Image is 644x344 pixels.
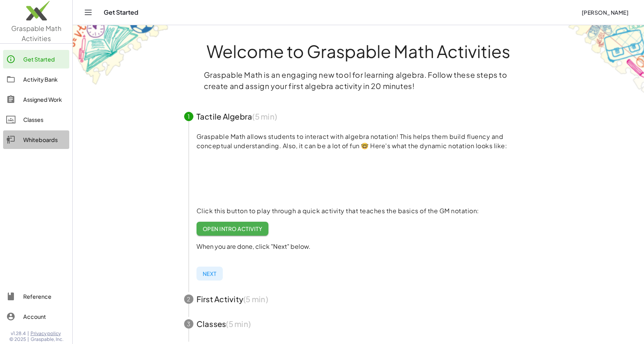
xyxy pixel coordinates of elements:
[175,287,542,311] button: 2First Activity(5 min)
[23,135,66,144] div: Whiteboards
[23,75,66,84] div: Activity Bank
[3,50,69,68] a: Get Started
[175,311,542,336] button: 3Classes(5 min)
[73,24,169,86] img: get-started-bg-ul-Ceg4j33I.png
[575,5,635,19] button: [PERSON_NAME]
[196,222,269,236] a: Open Intro Activity
[3,130,69,149] a: Whiteboards
[3,287,69,306] a: Reference
[204,69,513,92] p: Graspable Math is an engaging new tool for learning algebra. Follow these steps to create and ass...
[581,9,629,16] span: [PERSON_NAME]
[3,90,69,109] a: Assigned Work
[23,292,66,301] div: Reference
[196,206,533,216] p: Click this button to play through a quick activity that teaches the basics of the GM notation:
[23,115,66,124] div: Classes
[3,70,69,89] a: Activity Bank
[23,55,66,64] div: Get Started
[184,294,193,304] div: 2
[11,330,26,337] span: v1.28.4
[170,42,547,60] h1: Welcome to Graspable Math Activities
[184,319,193,329] div: 3
[23,95,66,104] div: Assigned Work
[184,112,193,121] div: 1
[196,132,533,151] p: Graspable Math allows students to interact with algebra notation! This helps them build fluency a...
[196,242,533,251] p: When you are done, click "Next" below.
[23,312,66,321] div: Account
[175,104,542,129] button: 1Tactile Algebra(5 min)
[31,336,63,342] span: Graspable, Inc.
[3,307,69,326] a: Account
[82,6,94,19] button: Toggle navigation
[31,330,63,337] a: Privacy policy
[196,267,223,281] button: Next
[9,336,26,342] span: © 2025
[203,225,263,232] span: Open Intro Activity
[11,24,61,43] span: Graspable Math Activities
[27,336,29,342] span: |
[196,149,313,207] video: What is this? This is dynamic math notation. Dynamic math notation plays a central role in how Gr...
[3,110,69,129] a: Classes
[203,270,217,277] span: Next
[27,330,29,337] span: |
